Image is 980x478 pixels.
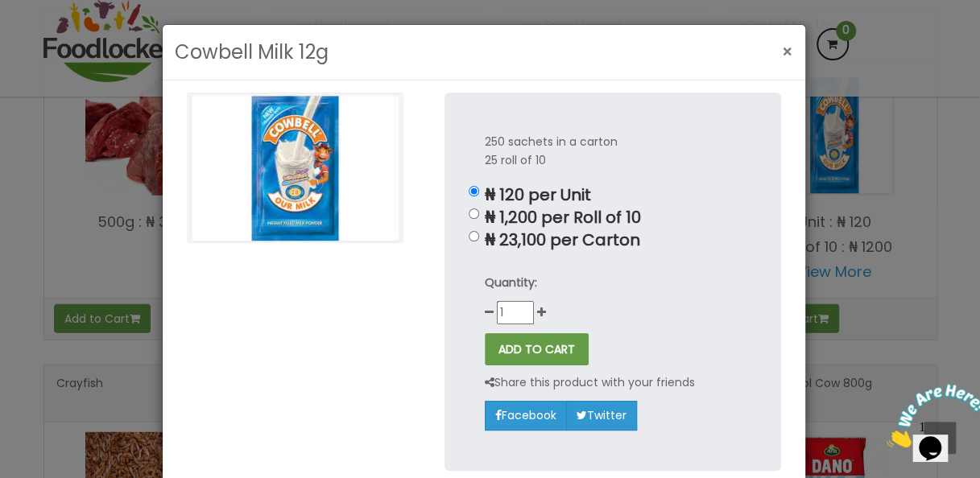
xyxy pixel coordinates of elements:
[6,6,106,70] img: Chat attention grabber
[175,37,329,68] h3: Cowbell Milk 12g
[485,133,741,170] p: 250 sachets in a carton 25 roll of 10
[6,6,13,20] span: 1
[485,373,695,392] p: Share this product with your friends
[469,231,479,241] input: ₦ 23,100 per Carton
[187,93,403,243] img: Cowbell Milk 12g
[880,377,980,454] iframe: chat widget
[485,333,589,365] button: ADD TO CART
[566,401,637,430] a: Twitter
[485,186,741,204] p: ₦ 120 per Unit
[485,231,741,249] p: ₦ 23,100 per Carton
[774,35,801,68] button: Close
[485,208,741,227] p: ₦ 1,200 per Roll of 10
[782,40,793,64] span: ×
[469,186,479,196] input: ₦ 120 per Unit
[485,401,567,430] a: Facebook
[485,274,537,291] strong: Quantity:
[469,208,479,219] input: ₦ 1,200 per Roll of 10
